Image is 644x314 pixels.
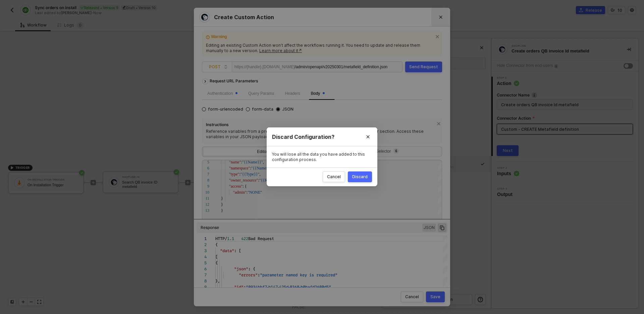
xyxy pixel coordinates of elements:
[272,133,372,141] div: Discard Configuration?
[258,272,260,278] span: :
[244,284,246,290] span: :
[250,107,273,112] span: form-data
[234,266,248,272] span: "json"
[435,33,441,39] span: icon-close
[239,172,240,176] span: :
[199,165,209,171] div: 6
[197,284,207,290] div: 9
[422,224,436,232] span: JSON
[215,260,218,266] span: {
[197,242,207,248] div: 2
[239,272,258,278] span: "errors"
[437,122,442,126] span: icon-close
[259,48,302,53] a: Learn more about it↗
[326,149,436,154] div: Variable Selector
[352,174,368,180] div: Discard
[220,247,234,254] span: "data"
[272,152,372,162] div: You will lose all the data you have added to this configuration process.
[199,201,209,207] div: 12
[285,91,300,96] span: Headers
[204,148,321,157] div: Editor
[197,236,207,242] div: 1
[280,107,293,112] span: JSON
[327,174,341,180] div: Cancel
[197,278,207,284] div: 8
[197,266,207,272] div: 6
[199,177,209,183] div: 8
[206,43,438,53] div: Editing an existing Custom Action won’t affect the workflows running it. You need to update and r...
[246,284,331,290] span: "8934bbf7-b147-425d-8368-b0bafd2680d5"
[258,178,259,183] span: :
[248,91,274,96] span: Query Params
[243,184,247,189] span: : {
[197,254,207,260] div: 4
[201,14,208,21] img: integration-icon
[248,235,274,242] span: Bad Request
[405,294,419,300] div: Cancel
[233,190,247,195] span: "admin"
[294,62,387,73] div: /admin/openapi/v20250301/metafield_definition.json
[199,171,209,177] div: 7
[234,62,294,72] div: https://{handle}.[DOMAIN_NAME]
[229,184,243,189] span: "access"
[401,291,423,302] button: Cancel
[241,160,242,164] span: :
[209,62,228,72] span: POST
[323,172,345,183] button: Cancel
[206,107,243,112] span: form-urlencoded
[206,75,262,87] div: Request URL Parameters
[199,207,209,213] div: 13
[199,195,209,201] div: 11
[215,241,218,248] span: {
[221,202,223,207] span: }
[405,62,442,72] button: Send Request
[259,172,260,176] span: ,
[409,64,438,70] div: Send Request
[348,172,372,183] button: Discard
[259,178,285,183] span: "{{Resource}}"
[197,272,207,278] div: 7
[229,172,239,176] span: "type"
[199,159,209,165] div: 5
[240,172,260,176] span: "{{Type}}"
[199,189,209,195] div: 10
[221,196,223,201] span: }
[199,12,445,23] div: Create Custom Action
[251,166,281,170] span: "{{Namespace}}"
[234,284,244,290] span: "id"
[426,291,445,302] button: Save
[229,166,250,170] span: "namespace"
[197,260,207,266] div: 5
[221,208,223,213] span: }
[311,91,325,96] span: Body
[247,190,248,195] span: :
[248,190,262,195] span: "NONE"
[431,8,450,27] button: Close
[430,294,440,300] div: Save
[197,248,207,254] div: 3
[227,235,234,242] span: 1.1
[248,266,255,272] span: : {
[203,80,208,83] span: icon-arrow-right
[206,129,438,139] div: Reference variables from a previous block by configuring them in the Variable Selector section. A...
[439,225,445,231] span: icon-copy-paste
[242,160,263,164] span: "{{Name}}"
[215,278,220,284] span: },
[206,122,434,129] span: Instructions
[229,160,241,164] span: "name"
[241,235,248,242] span: 422
[207,90,237,97] div: Authentication
[395,149,397,153] span: 6
[229,178,258,183] span: "owner_resource"
[359,127,377,146] button: Close
[234,247,241,254] span: : [
[215,235,227,242] span: HTTP/
[260,272,337,278] span: "parameter named key is required"
[393,148,399,154] sup: 6
[211,34,433,41] span: Warning
[215,253,218,260] span: [
[199,183,209,189] div: 9
[250,166,251,170] span: :
[263,160,264,164] span: ,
